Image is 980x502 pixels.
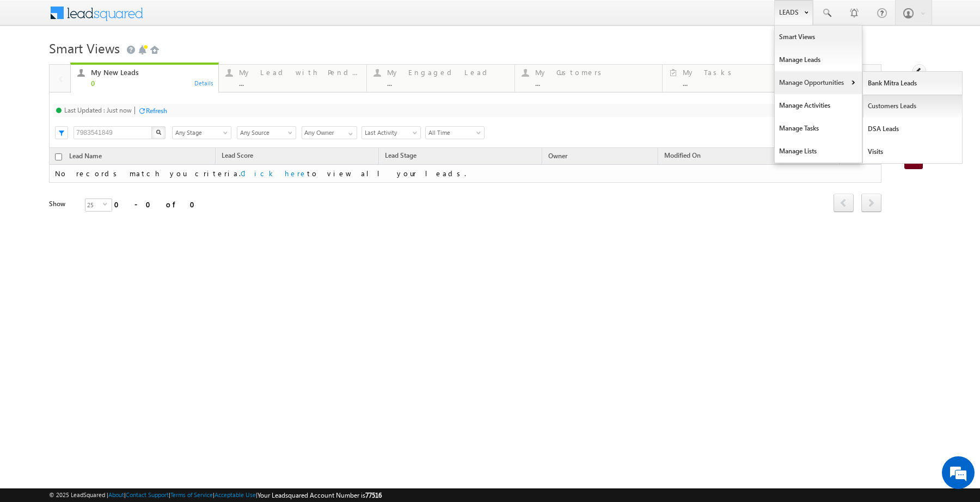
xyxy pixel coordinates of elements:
div: ... [239,79,359,87]
img: d_60004797649_company_0_60004797649 [19,57,46,71]
a: Acceptable Use [215,491,256,498]
a: Visits [863,140,963,163]
a: Manage Lists [775,140,862,163]
div: Details [194,78,215,88]
img: Search [156,129,161,135]
div: 0 [91,79,211,87]
a: Any Stage [172,126,231,139]
span: Modified On [664,151,701,159]
a: My Customers... [514,65,663,92]
div: My Engaged Lead [387,68,507,77]
td: No records match you criteria. to view all your leads. [49,165,881,183]
a: Bank Mitra Leads [863,72,963,95]
span: Any Source [237,128,292,138]
span: Your Leadsquared Account Number is [258,491,382,499]
a: Contact Support [126,491,169,498]
div: Minimize live chat window [179,5,205,32]
input: Check all records [55,153,62,160]
div: Last Updated : Just now [64,106,132,114]
a: Lead Name [64,150,107,164]
span: Smart Views [49,39,120,57]
div: My Customers [535,68,656,77]
div: ... [683,79,803,87]
a: Last Activity [362,126,421,139]
div: ... [535,79,656,87]
span: © 2025 LeadSquared | | | | | [49,490,382,500]
span: All Time [426,128,481,138]
a: Terms of Service [170,491,213,498]
div: My Lead with Pending Tasks [239,68,359,77]
a: About [108,491,124,498]
a: Manage Leads [775,48,862,71]
span: prev [834,194,854,212]
input: Search Leads [73,126,152,139]
em: Start Chat [148,335,198,350]
div: My Tasks [683,68,803,77]
div: Lead Source Filter [237,126,296,139]
a: My Lead with Pending Tasks... [218,65,367,92]
span: 25 [85,199,103,211]
span: Last Activity [362,128,417,138]
a: Show All Items [342,127,356,138]
a: My Tasks... [662,65,810,92]
div: Show [49,199,76,209]
a: Smart Views [775,26,862,48]
span: 77516 [365,491,382,499]
span: next [861,194,881,212]
div: Owner Filter [302,126,356,139]
input: Type to Search [302,126,357,139]
a: Manage Opportunities [775,71,862,94]
div: My New Leads [91,68,211,77]
a: Manage Activities [775,94,862,117]
a: My New Leads0Details [70,63,219,93]
div: Chat with us now [57,57,183,71]
span: select [103,202,112,207]
span: Owner [548,152,567,160]
a: Lead Stage [379,150,422,164]
span: Lead Stage [385,151,416,159]
span: Any Stage [173,128,228,138]
div: ... [387,79,507,87]
a: next [861,195,881,212]
a: Any Source [237,126,296,139]
a: Modified On [659,150,706,164]
textarea: Type your message and hit 'Enter' [14,101,199,326]
a: Customers Leads [863,95,963,117]
div: Lead Stage Filter [172,126,231,139]
a: Lead Score [216,150,259,164]
div: Refresh [146,107,167,115]
a: My Engaged Lead... [366,65,515,92]
a: Click here [241,169,307,178]
a: Manage Tasks [775,117,862,140]
a: DSA Leads [863,117,963,140]
a: prev [834,195,854,212]
a: All Time [425,126,485,139]
div: 0 - 0 of 0 [114,198,201,210]
span: Lead Score [222,151,253,159]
